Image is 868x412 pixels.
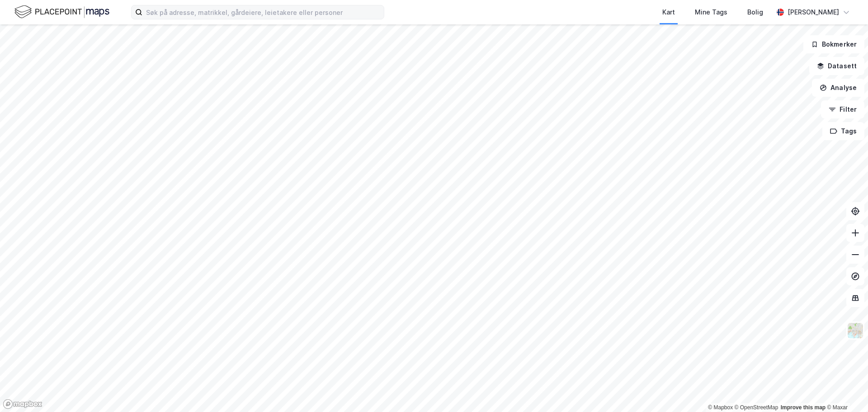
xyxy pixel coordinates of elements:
a: OpenStreetMap [735,404,778,411]
div: Kart [662,7,675,18]
div: Bolig [747,7,763,18]
button: Datasett [809,57,864,75]
img: Z [847,322,864,339]
button: Bokmerker [803,35,864,53]
iframe: Chat Widget [823,369,868,412]
div: Kontrollprogram for chat [823,369,868,412]
a: Mapbox homepage [3,399,42,409]
button: Analyse [812,79,864,97]
button: Tags [822,122,864,140]
a: Improve this map [781,404,826,411]
div: Mine Tags [695,7,727,18]
div: [PERSON_NAME] [788,7,839,18]
a: Mapbox [708,404,733,411]
img: logo.f888ab2527a4732fd821a326f86c7f29.svg [14,4,109,20]
button: Filter [821,100,864,118]
input: Søk på adresse, matrikkel, gårdeiere, leietakere eller personer [142,5,384,19]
